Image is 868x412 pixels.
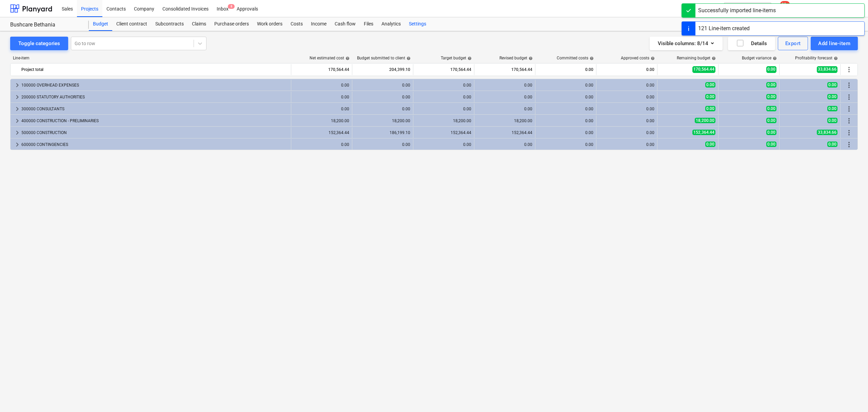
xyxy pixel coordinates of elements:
div: 18,200.00 [477,118,532,123]
span: keyboard_arrow_right [13,81,21,89]
span: More actions [845,93,853,101]
div: 0.00 [355,142,410,147]
div: 0.00 [477,83,532,88]
span: 0.00 [705,142,715,147]
span: 18,200.00 [695,118,715,123]
span: 0.00 [766,118,776,123]
div: 0.00 [538,130,593,135]
span: 170,564.44 [692,66,715,73]
a: Budget [89,17,112,31]
div: Add line-item [818,39,850,48]
span: 0.00 [766,106,776,111]
div: 121 Line-item created [698,24,750,33]
div: 0.00 [294,83,349,88]
a: Analytics [377,17,405,31]
span: keyboard_arrow_right [13,141,21,149]
button: Visible columns:8/14 [650,37,723,50]
div: 0.00 [599,83,654,88]
span: keyboard_arrow_right [13,93,21,101]
div: 0.00 [416,83,471,88]
span: help [527,56,533,60]
div: Budget submitted to client [357,56,411,60]
div: Net estimated cost [310,56,350,60]
span: help [588,56,594,60]
span: More actions [845,105,853,113]
div: 0.00 [599,64,654,75]
span: help [466,56,472,60]
div: 18,200.00 [355,118,410,123]
div: 18,200.00 [416,118,471,123]
div: 0.00 [294,107,349,111]
span: 0.00 [827,142,837,147]
div: Visible columns : 8/14 [658,39,714,48]
a: Purchase orders [210,17,253,31]
div: Committed costs [557,56,594,60]
span: More actions [845,141,853,149]
div: 0.00 [355,83,410,88]
div: 600000 CONTINGENCIES [21,139,288,150]
span: More actions [845,65,853,74]
a: Work orders [253,17,287,31]
div: 170,564.44 [294,64,349,75]
span: 0.00 [766,130,776,135]
a: Costs [287,17,307,31]
span: 0.00 [827,118,837,123]
span: 0.00 [766,142,776,147]
div: 0.00 [416,142,471,147]
div: Revised budget [499,56,533,60]
a: Files [360,17,377,31]
div: 0.00 [477,107,532,111]
div: 0.00 [416,107,471,111]
span: 0.00 [827,82,837,88]
div: 500000 CONSTRUCTION [21,127,288,138]
a: Claims [188,17,210,31]
span: 8 [228,4,235,9]
div: Line-item [10,56,292,60]
a: Settings [405,17,430,31]
div: 0.00 [477,95,532,99]
span: help [832,56,838,60]
span: 33,834.66 [817,130,837,135]
span: 0.00 [705,106,715,111]
div: 200000 STATUTORY AUTHORITIES [21,92,288,102]
div: 0.00 [599,95,654,99]
a: Client contract [112,17,151,31]
a: Cash flow [331,17,360,31]
button: Details [728,37,775,50]
div: 0.00 [538,107,593,111]
div: Bushcare Bethania [10,21,81,29]
div: Budget variance [742,56,777,60]
button: Add line-item [811,37,858,50]
span: 0.00 [766,94,776,99]
div: 186,199.10 [355,130,410,135]
span: 0.00 [827,106,837,111]
div: 0.00 [477,142,532,147]
div: 18,200.00 [294,118,349,123]
div: Remaining budget [677,56,716,60]
div: 170,564.44 [416,64,471,75]
span: help [771,56,777,60]
span: help [649,56,655,60]
span: 0.00 [705,82,715,88]
span: 33,834.66 [817,66,837,73]
div: 0.00 [538,83,593,88]
div: 0.00 [355,107,410,111]
div: 100000 OVERHEAD EXPENSES [21,80,288,91]
span: More actions [845,81,853,89]
div: 0.00 [599,142,654,147]
span: keyboard_arrow_right [13,117,21,125]
div: Toggle categories [18,39,60,48]
div: 0.00 [538,64,593,75]
div: 170,564.44 [477,64,532,75]
div: Subcontracts [151,17,188,31]
div: 0.00 [599,118,654,123]
div: 0.00 [416,95,471,99]
div: 0.00 [599,130,654,135]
